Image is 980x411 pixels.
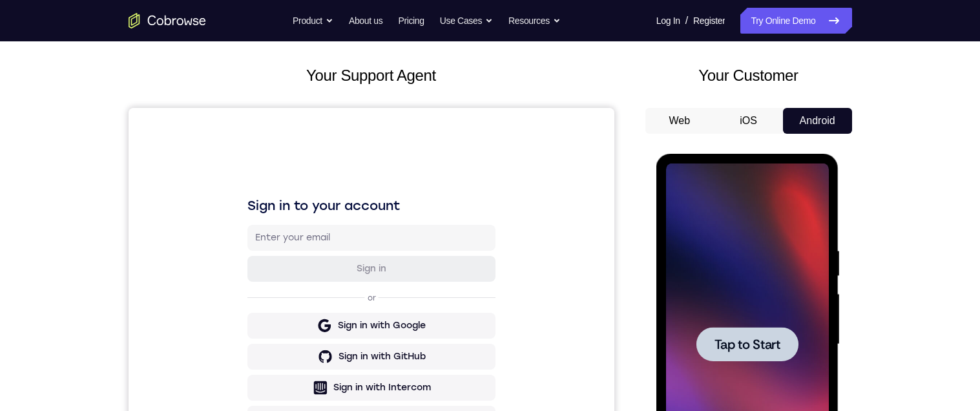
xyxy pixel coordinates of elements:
a: Go to the home page [129,13,206,28]
span: / [685,13,688,28]
span: Tap to Start [58,184,124,197]
a: Log In [656,8,680,34]
a: Try Online Demo [740,8,851,34]
p: or [236,185,250,195]
button: Resources [508,8,561,34]
div: Sign in with Zendesk [206,304,301,317]
button: Android [783,108,852,134]
button: iOS [714,108,783,134]
button: Product [293,8,333,34]
a: Register [693,8,725,34]
p: Don't have an account? [119,334,367,344]
button: Sign in with Google [119,205,367,231]
button: Sign in with Intercom [119,267,367,293]
button: Sign in with GitHub [119,236,367,262]
div: Sign in with GitHub [210,242,297,255]
div: Sign in with Google [209,211,297,224]
button: Sign in with Zendesk [119,298,367,324]
button: Tap to Start [40,173,142,207]
div: Sign in with Intercom [205,273,302,286]
h2: Your Support Agent [129,64,614,87]
a: About us [349,8,382,34]
h2: Your Customer [645,64,852,87]
a: Pricing [398,8,424,34]
button: Web [645,108,714,134]
a: Create a new account [218,335,310,344]
button: Use Cases [440,8,493,34]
